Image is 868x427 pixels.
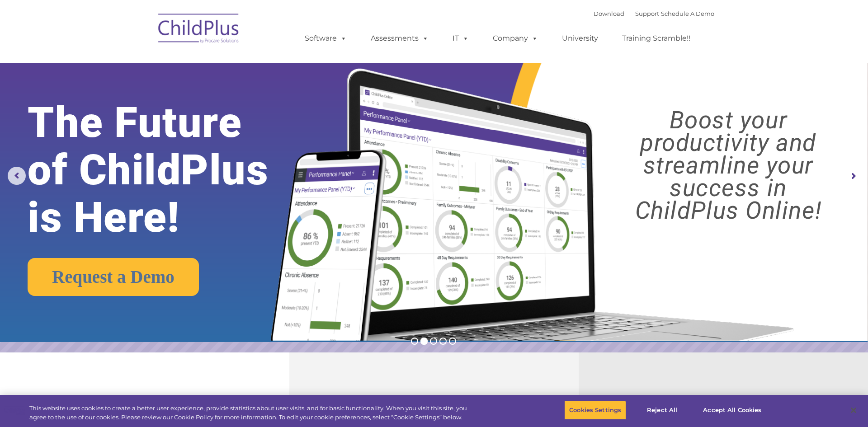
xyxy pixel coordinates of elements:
[362,29,438,47] a: Assessments
[594,10,714,17] font: |
[635,10,659,17] a: Support
[553,29,607,47] a: University
[634,401,690,420] button: Reject All
[484,29,547,47] a: Company
[564,401,626,420] button: Cookies Settings
[844,400,863,420] button: Close
[154,7,244,52] img: ChildPlus by Procare Solutions
[661,10,714,17] a: Schedule A Demo
[613,29,699,47] a: Training Scramble!!
[126,60,153,66] span: Last name
[28,258,199,296] a: Request a Demo
[126,97,164,103] span: Phone number
[296,29,356,47] a: Software
[29,404,477,422] div: This website uses cookies to create a better user experience, provide statistics about user visit...
[599,109,857,222] rs-layer: Boost your productivity and streamline your success in ChildPlus Online!
[698,401,766,420] button: Accept All Cookies
[594,10,624,17] a: Download
[443,29,478,47] a: IT
[28,99,305,241] rs-layer: The Future of ChildPlus is Here!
